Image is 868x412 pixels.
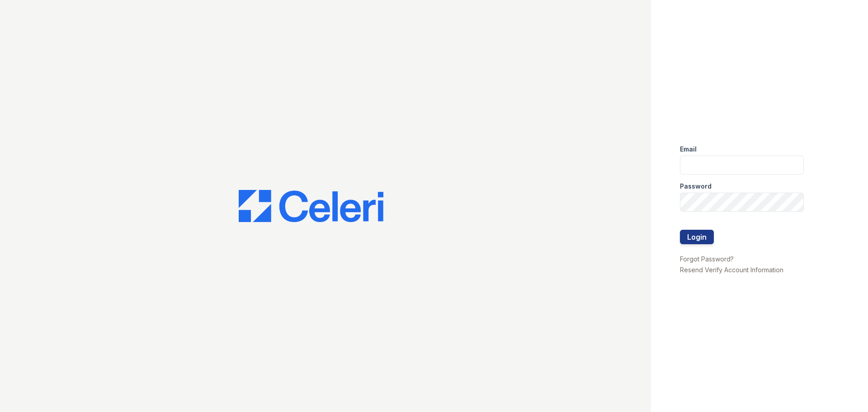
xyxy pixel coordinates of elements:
[680,255,734,263] a: Forgot Password?
[680,230,714,244] button: Login
[680,182,712,191] label: Password
[680,145,697,154] label: Email
[239,190,383,223] img: CE_Logo_Blue-a8612792a0a2168367f1c8372b55b34899dd931a85d93a1a3d3e32e68fde9ad4.png
[680,266,783,274] a: Resend Verify Account Information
